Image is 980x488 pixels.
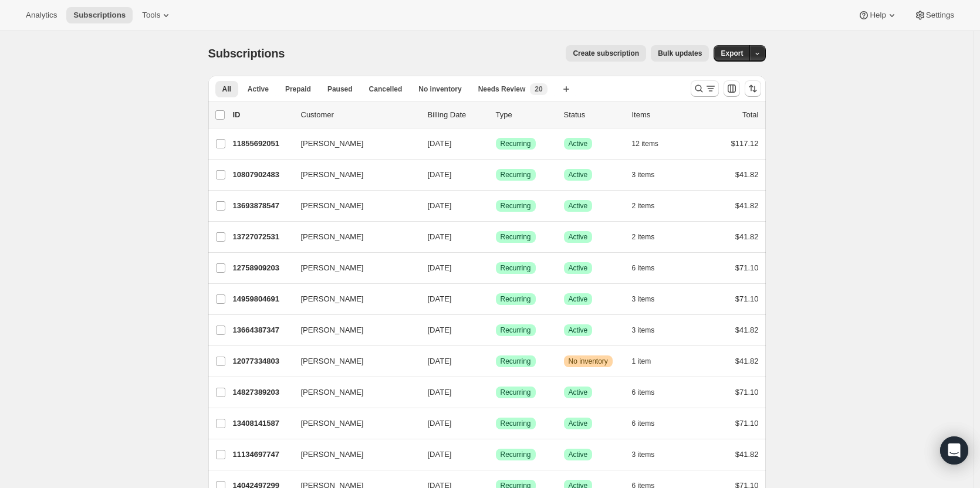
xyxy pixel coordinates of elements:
[301,231,364,243] span: [PERSON_NAME]
[301,200,364,212] span: [PERSON_NAME]
[569,357,608,366] span: No inventory
[428,263,452,272] span: [DATE]
[569,263,588,273] span: Active
[327,84,353,94] span: Paused
[632,170,655,179] span: 3 items
[285,84,311,94] span: Prepaid
[566,45,646,62] button: Create subscription
[632,419,655,428] span: 6 items
[501,139,531,148] span: Recurring
[428,450,452,459] span: [DATE]
[501,326,531,335] span: Recurring
[294,228,411,246] button: [PERSON_NAME]
[632,135,671,152] button: 12 items
[428,109,486,121] p: Billing Date
[233,418,292,429] p: 13408141587
[501,388,531,397] span: Recurring
[233,198,759,214] div: 13693878547[PERSON_NAME][DATE]SuccessRecurringSuccessActive2 items$41.82
[233,387,292,398] p: 14827389203
[721,49,743,58] span: Export
[233,109,759,121] div: IDCustomerBilling DateTypeStatusItemsTotal
[233,229,759,245] div: 13727072531[PERSON_NAME][DATE]SuccessRecurringSuccessActive2 items$41.82
[233,167,759,183] div: 10807902483[PERSON_NAME][DATE]SuccessRecurringSuccessActive3 items$41.82
[233,109,292,121] p: ID
[233,200,292,212] p: 13693878547
[301,293,364,305] span: [PERSON_NAME]
[233,260,759,276] div: 12758909203[PERSON_NAME][DATE]SuccessRecurringSuccessActive6 items$71.10
[428,294,452,303] span: [DATE]
[301,449,364,460] span: [PERSON_NAME]
[632,109,691,121] div: Items
[428,357,452,365] span: [DATE]
[731,139,759,148] span: $117.12
[233,322,759,338] div: 13664387347[PERSON_NAME][DATE]SuccessRecurringSuccessActive3 items$41.82
[569,326,588,335] span: Active
[907,7,961,23] button: Settings
[714,45,750,62] button: Export
[233,353,759,370] div: 12077334803[PERSON_NAME][DATE]SuccessRecurringWarningNo inventory1 item$41.82
[294,134,411,153] button: [PERSON_NAME]
[632,263,655,273] span: 6 items
[501,294,531,304] span: Recurring
[294,414,411,433] button: [PERSON_NAME]
[651,45,709,62] button: Bulk updates
[501,170,531,179] span: Recurring
[233,384,759,401] div: 14827389203[PERSON_NAME][DATE]SuccessRecurringSuccessActive6 items$71.10
[301,355,364,367] span: [PERSON_NAME]
[233,324,292,336] p: 13664387347
[428,388,452,396] span: [DATE]
[418,84,461,94] span: No inventory
[73,11,126,20] span: Subscriptions
[632,326,655,335] span: 3 items
[294,321,411,340] button: [PERSON_NAME]
[632,446,668,463] button: 3 items
[564,109,623,121] p: Status
[301,138,364,150] span: [PERSON_NAME]
[208,47,285,60] span: Subscriptions
[294,445,411,464] button: [PERSON_NAME]
[557,81,576,97] button: Create new view
[870,11,886,20] span: Help
[428,326,452,334] span: [DATE]
[569,232,588,242] span: Active
[233,291,759,307] div: 14959804691[PERSON_NAME][DATE]SuccessRecurringSuccessActive3 items$71.10
[742,109,758,121] p: Total
[294,196,411,215] button: [PERSON_NAME]
[735,263,759,272] span: $71.10
[428,139,452,148] span: [DATE]
[569,294,588,304] span: Active
[233,169,292,181] p: 10807902483
[294,352,411,371] button: [PERSON_NAME]
[301,418,364,429] span: [PERSON_NAME]
[233,138,292,150] p: 11855692051
[233,262,292,274] p: 12758909203
[632,322,668,338] button: 3 items
[294,259,411,277] button: [PERSON_NAME]
[233,135,759,152] div: 11855692051[PERSON_NAME][DATE]SuccessRecurringSuccessActive12 items$117.12
[301,109,418,121] p: Customer
[301,262,364,274] span: [PERSON_NAME]
[632,201,655,211] span: 2 items
[632,353,664,370] button: 1 item
[745,80,761,97] button: Sort the results
[222,84,231,94] span: All
[569,419,588,428] span: Active
[501,232,531,242] span: Recurring
[724,80,740,97] button: Customize table column order and visibility
[301,169,364,181] span: [PERSON_NAME]
[233,449,292,460] p: 11134697747
[135,7,179,23] button: Tools
[478,84,526,94] span: Needs Review
[501,357,531,366] span: Recurring
[632,229,668,245] button: 2 items
[569,170,588,179] span: Active
[632,139,658,148] span: 12 items
[632,450,655,459] span: 3 items
[632,232,655,242] span: 2 items
[632,415,668,432] button: 6 items
[501,263,531,273] span: Recurring
[233,446,759,463] div: 11134697747[PERSON_NAME][DATE]SuccessRecurringSuccessActive3 items$41.82
[569,450,588,459] span: Active
[19,7,64,23] button: Analytics
[735,450,759,459] span: $41.82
